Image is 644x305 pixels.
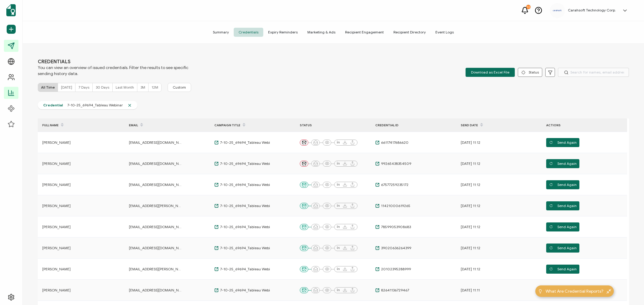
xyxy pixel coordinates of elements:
[375,182,409,187] a: 67577259235172
[140,85,145,90] span: 3M
[124,120,185,130] div: EMAIL
[466,68,515,77] button: Download as Excel File
[303,28,340,37] span: Marketing & Ads
[456,120,517,130] div: Send Date
[61,85,72,90] span: [DATE]
[173,85,186,90] span: Custom
[549,159,577,168] span: Send Again
[263,28,303,37] span: Expiry Reminders
[549,180,577,189] span: Send Again
[461,203,480,208] span: [DATE] 11:12
[42,161,71,166] span: [PERSON_NAME]
[526,5,530,9] div: 31
[380,225,411,229] span: 78599053908683
[42,225,71,229] span: [PERSON_NAME]
[549,265,577,274] span: Send Again
[546,159,579,168] button: Send Again
[38,120,98,130] div: FULL NAME
[42,288,71,293] span: [PERSON_NAME]
[371,122,431,129] div: CREDENTIAL ID
[461,246,480,250] span: [DATE] 11:12
[129,161,182,166] span: [EMAIL_ADDRESS][DOMAIN_NAME]
[38,65,189,77] span: You can view an overview of issued credentials. Filter the results to see specific sending histor...
[340,28,389,37] span: Recipient Engagement
[63,103,127,108] span: 7-10-25_69694_Tableau Webinar
[380,182,409,187] span: 67577259235172
[219,182,276,187] span: 7-10-25_69694_Tableau Webinar
[558,68,629,77] input: Search for names, email addresses, and IDs
[129,267,182,272] span: [EMAIL_ADDRESS][PERSON_NAME][DOMAIN_NAME]
[219,203,276,208] span: 7-10-25_69694_Tableau Webinar
[546,288,604,294] span: What Are Credential Reports?
[389,28,431,37] span: Recipient Directory
[380,288,409,293] span: 82641136729467
[129,288,182,293] span: [EMAIL_ADDRESS][DOMAIN_NAME]
[210,120,270,130] div: CAMPAIGN TITLE
[546,201,579,210] button: Send Again
[129,182,182,187] span: [EMAIL_ADDRESS][DOMAIN_NAME]
[549,138,577,147] span: Send Again
[116,85,134,90] span: Last Month
[295,122,371,129] div: STATUS
[546,138,579,147] button: Send Again
[375,246,411,250] a: 39020636264399
[42,203,71,208] span: [PERSON_NAME]
[471,68,509,77] span: Download as Excel File
[219,267,276,272] span: 7-10-25_69694_Tableau Webinar
[375,161,411,166] a: 99265438354509
[546,180,579,189] button: Send Again
[461,225,480,229] span: [DATE] 11:12
[375,225,411,229] a: 78599053908683
[129,246,182,250] span: [EMAIL_ADDRESS][DOMAIN_NAME]
[78,85,89,90] span: 7 Days
[380,140,409,145] span: 66117417686620
[380,203,410,208] span: 11421000619265
[461,288,480,293] span: [DATE] 11:11
[461,267,480,272] span: [DATE] 11:12
[461,140,480,145] span: [DATE] 11:12
[96,85,109,90] span: 30 Days
[461,161,480,166] span: [DATE] 11:12
[546,265,579,274] button: Send Again
[542,122,602,129] div: ACTIONS
[568,8,616,12] h5: Carahsoft Technology Corp.
[549,222,577,231] span: Send Again
[42,267,71,272] span: [PERSON_NAME]
[375,288,409,293] a: 82641136729467
[461,182,480,187] span: [DATE] 11:12
[168,83,191,92] button: Custom
[129,140,182,145] span: [EMAIL_ADDRESS][DOMAIN_NAME][US_STATE]
[549,244,577,253] span: Send Again
[380,246,411,250] span: 39020636264399
[129,225,182,229] span: [EMAIL_ADDRESS][DOMAIN_NAME]
[614,276,644,305] iframe: Chat Widget
[152,85,158,90] span: 12M
[375,203,410,208] a: 11421000619265
[546,222,579,231] button: Send Again
[41,85,55,90] span: All Time
[219,140,276,145] span: 7-10-25_69694_Tableau Webinar
[607,289,611,294] img: minimize-icon.svg
[42,140,71,145] span: [PERSON_NAME]
[380,267,411,272] span: 20102395288999
[431,28,459,37] span: Event Logs
[549,201,577,210] span: Send Again
[219,288,276,293] span: 7-10-25_69694_Tableau Webinar
[6,4,16,16] img: sertifier-logomark-colored.svg
[234,28,263,37] span: Credentials
[208,28,234,37] span: Summary
[219,246,276,250] span: 7-10-25_69694_Tableau Webinar
[546,244,579,253] button: Send Again
[42,246,71,250] span: [PERSON_NAME]
[380,161,411,166] span: 99265438354509
[375,140,409,145] a: 66117417686620
[518,68,542,77] button: Status
[38,59,189,65] span: CREDENTIALS
[375,267,411,272] a: 20102395288999
[42,182,71,187] span: [PERSON_NAME]
[43,103,63,108] span: Credential
[219,161,276,166] span: 7-10-25_69694_Tableau Webinar
[553,10,562,11] img: a9ee5910-6a38-4b3f-8289-cffb42fa798b.svg
[219,225,276,229] span: 7-10-25_69694_Tableau Webinar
